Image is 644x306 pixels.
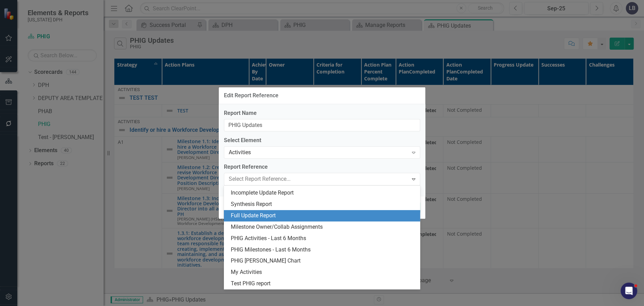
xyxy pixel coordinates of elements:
iframe: Intercom live chat [621,283,637,299]
div: PHIG Activities - Last 6 Months [231,235,416,243]
div: My Activities [231,268,416,276]
div: Test PHIG report [231,280,416,288]
div: Synthesis Report [231,200,416,208]
div: Edit Report Reference [224,92,278,99]
div: PHIG [PERSON_NAME] Chart [231,257,416,265]
label: Select Element [224,137,420,145]
div: Milestone Owner/Collab Assignments [231,223,416,231]
label: Report Reference [224,163,420,171]
div: PHIG Milestones - Last 6 Months [231,246,416,254]
div: Activities [229,149,408,157]
label: Report Name [224,109,420,117]
div: Incomplete Update Report [231,189,416,197]
div: Full Update Report [231,212,416,220]
input: Name [224,119,420,132]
